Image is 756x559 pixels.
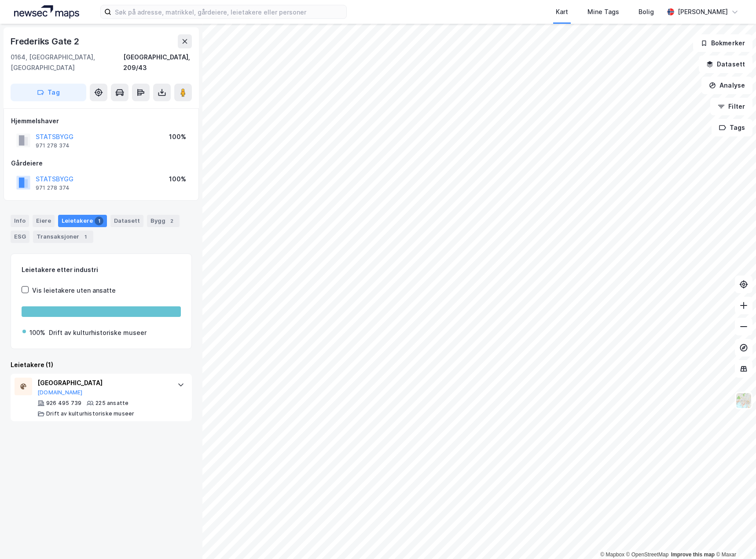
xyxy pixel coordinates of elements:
button: Tags [712,119,752,136]
div: Frederiks Gate 2 [11,34,81,48]
a: OpenStreetMap [626,552,669,558]
button: Analyse [701,77,752,94]
div: [PERSON_NAME] [678,7,728,17]
a: Mapbox [600,552,624,558]
div: ESG [11,231,29,243]
div: Bygg [147,215,180,227]
div: Mine Tags [587,7,619,17]
div: Leietakere [58,215,107,227]
img: logo.a4113a55bc3d86da70a041830d287a7e.svg [14,5,79,18]
div: Bolig [639,7,654,17]
button: Tag [11,84,86,101]
div: 971 278 374 [36,142,70,149]
div: 1 [95,217,103,225]
div: 100% [169,174,186,184]
div: Leietakere (1) [11,360,192,370]
input: Søk på adresse, matrikkel, gårdeiere, leietakere eller personer [111,5,346,18]
div: 100% [169,132,186,142]
button: [DOMAIN_NAME] [37,389,83,396]
div: Kart [556,7,568,17]
div: Transaksjoner [33,231,93,243]
button: Bokmerker [693,34,752,52]
div: 100% [29,327,45,338]
div: Gårdeiere [11,158,191,169]
div: Info [11,215,29,227]
div: [GEOGRAPHIC_DATA], 209/43 [123,52,192,73]
div: Datasett [110,215,143,227]
div: 971 278 374 [36,184,70,191]
div: Kontrollprogram for chat [712,517,756,559]
div: 0164, [GEOGRAPHIC_DATA], [GEOGRAPHIC_DATA] [11,52,123,73]
div: Eiere [33,215,55,227]
div: Hjemmelshaver [11,116,191,126]
div: [GEOGRAPHIC_DATA] [37,378,169,388]
a: Improve this map [671,552,715,558]
img: Z [735,392,752,409]
button: Filter [710,98,752,115]
div: Drift av kulturhistoriske museer [46,410,134,417]
div: Vis leietakere uten ansatte [32,285,116,296]
div: 1 [81,232,90,241]
div: 926 495 739 [46,400,81,407]
div: Drift av kulturhistoriske museer [49,327,147,338]
div: 225 ansatte [95,400,128,407]
iframe: Chat Widget [712,517,756,559]
div: 2 [167,217,176,225]
div: Leietakere etter industri [22,265,181,275]
button: Datasett [699,55,752,73]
